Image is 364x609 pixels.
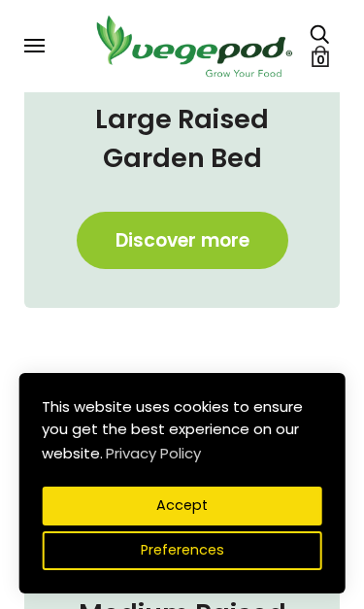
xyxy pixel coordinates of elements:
span: This website uses cookies to ensure you get the best experience on our website. [42,396,303,463]
a: Discover more [77,212,288,269]
img: Vegepod [85,12,302,81]
h4: Large Raised Garden Bed [44,100,320,178]
a: Search [310,22,329,43]
button: Preferences [42,531,322,570]
button: Accept [42,487,322,525]
div: cookie bar [18,373,346,593]
a: Privacy Policy (opens in a new tab) [103,440,204,468]
span: 0 [316,51,325,69]
a: Cart [310,46,331,67]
